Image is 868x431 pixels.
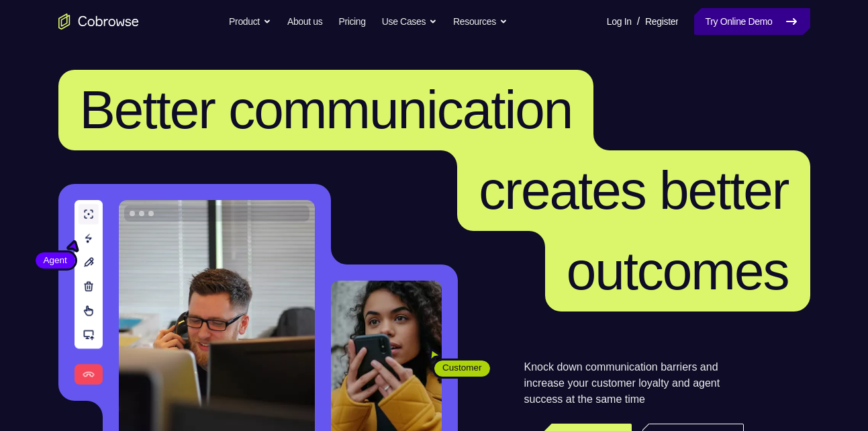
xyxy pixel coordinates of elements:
[382,8,437,35] button: Use Cases
[567,241,789,301] span: outcomes
[645,8,678,35] a: Register
[524,359,744,408] p: Knock down communication barriers and increase your customer loyalty and agent success at the sam...
[607,8,632,35] a: Log In
[694,8,810,35] a: Try Online Demo
[80,80,573,140] span: Better communication
[637,13,640,30] span: /
[338,8,365,35] a: Pricing
[453,8,508,35] button: Resources
[479,160,788,220] span: creates better
[229,8,271,35] button: Product
[287,8,322,35] a: About us
[58,13,139,30] a: Go to the home page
